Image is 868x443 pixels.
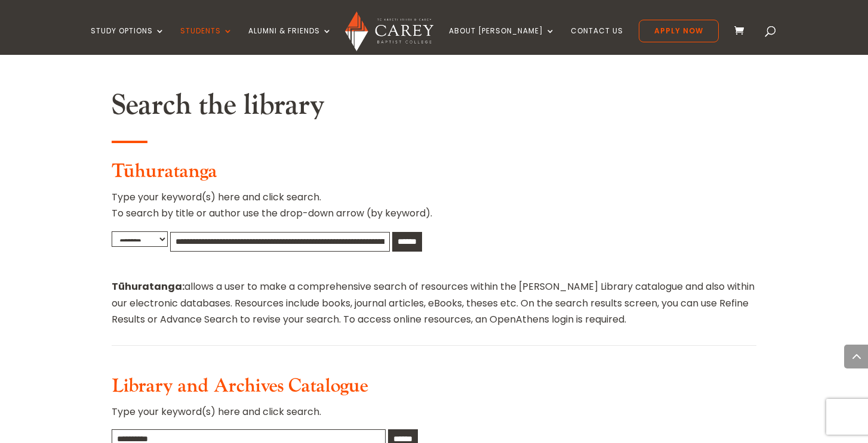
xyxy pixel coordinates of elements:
[112,375,756,404] h3: Library and Archives Catalogue
[248,27,332,55] a: Alumni & Friends
[91,27,165,55] a: Study Options
[639,20,719,42] a: Apply Now
[112,280,184,293] strong: Tūhuratanga:
[112,189,756,231] p: Type your keyword(s) here and click search. To search by title or author use the drop-down arrow ...
[112,278,756,327] p: allows a user to make a comprehensive search of resources within the [PERSON_NAME] Library catalo...
[112,160,756,189] h3: Tūhuratanga
[345,11,433,51] img: Carey Baptist College
[571,27,623,55] a: Contact Us
[449,27,555,55] a: About [PERSON_NAME]
[180,27,233,55] a: Students
[112,88,756,129] h2: Search the library
[112,404,756,429] p: Type your keyword(s) here and click search.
